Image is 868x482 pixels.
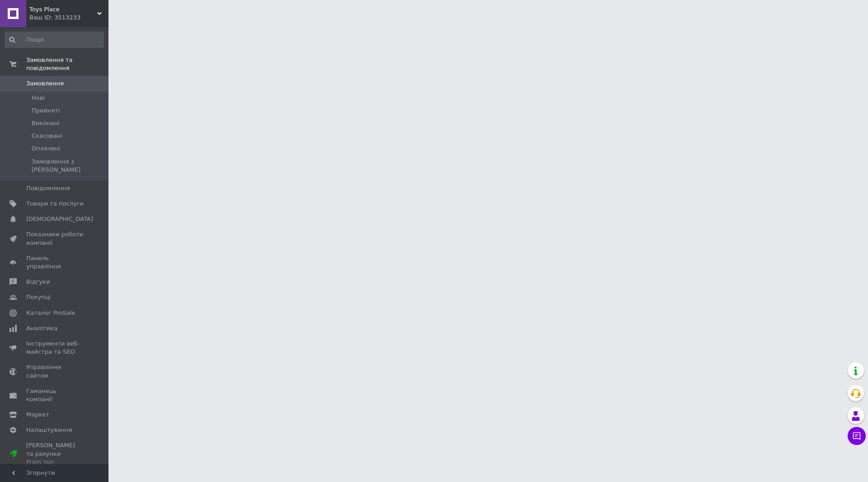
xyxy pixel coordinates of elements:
[26,254,84,271] span: Панель управління
[26,215,93,223] span: [DEMOGRAPHIC_DATA]
[26,363,84,379] span: Управління сайтом
[32,107,60,115] span: Прийняті
[32,119,60,127] span: Виконані
[26,200,84,208] span: Товари та послуги
[29,5,97,14] span: Toys Place
[26,230,84,247] span: Показники роботи компанії
[26,411,49,419] span: Маркет
[26,324,57,332] span: Аналітика
[26,387,84,403] span: Гаманець компанії
[32,94,45,102] span: Нові
[26,441,84,466] span: [PERSON_NAME] та рахунки
[26,184,70,192] span: Повідомлення
[26,340,84,356] span: Інструменти веб-майстра та SEO
[26,309,75,317] span: Каталог ProSale
[29,14,108,22] div: Ваш ID: 3513233
[32,145,60,153] span: Оплачені
[26,278,50,286] span: Відгуки
[26,426,72,434] span: Налаштування
[26,80,64,88] span: Замовлення
[32,132,62,140] span: Скасовані
[32,158,103,174] span: Замовлення з [PERSON_NAME]
[26,458,84,466] div: Prom топ
[26,56,108,72] span: Замовлення та повідомлення
[848,427,866,445] button: Чат з покупцем
[26,293,51,301] span: Покупці
[5,32,104,48] input: Пошук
